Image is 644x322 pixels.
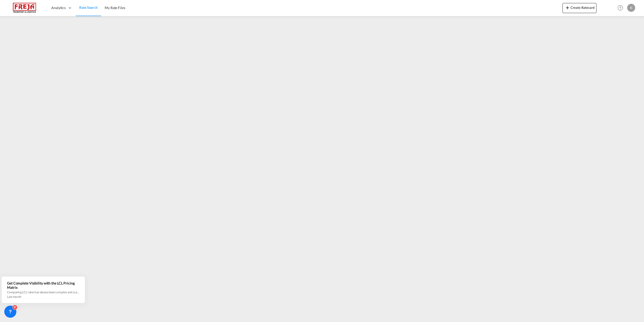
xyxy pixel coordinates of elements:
[8,2,42,14] img: 586607c025bf11f083711d99603023e7.png
[627,4,635,12] div: K
[79,5,98,10] span: Rate Search
[565,5,571,11] md-icon: icon-plus 400-fg
[562,3,596,13] button: icon-plus 400-fgCreate Ratecard
[51,5,66,10] span: Analytics
[105,6,125,10] span: My Rate Files
[616,4,627,13] div: Help
[616,4,625,12] span: Help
